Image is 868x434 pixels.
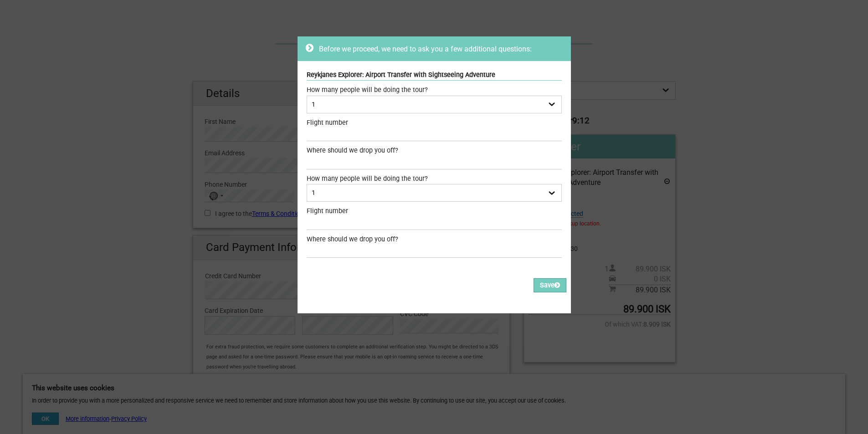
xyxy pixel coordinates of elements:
button: Open LiveChat chat widget [105,14,116,25]
div: How many people will be doing the tour? [307,85,562,95]
div: Where should we drop you off? [307,235,562,245]
span: Before we proceed, we need to ask you a few additional questions: [319,45,532,53]
div: Flight number [307,118,562,128]
p: We're away right now. Please check back later! [13,16,103,23]
div: Reykjanes Explorer: Airport Transfer with Sightseeing Adventure [307,70,562,81]
button: Save [534,278,566,292]
div: Where should we drop you off? [307,146,562,156]
div: How many people will be doing the tour? [307,174,562,184]
div: Flight number [307,206,562,216]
